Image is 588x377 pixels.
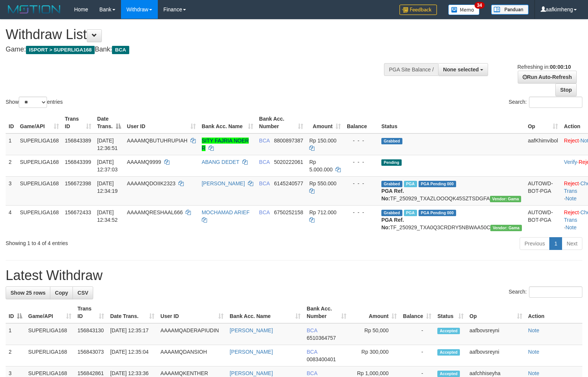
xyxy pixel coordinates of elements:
span: Show 25 rows [11,290,45,296]
td: SUPERLIGA168 [17,155,62,176]
span: Vendor URL: https://trx31.1velocity.biz [490,225,522,231]
th: Balance [344,112,378,133]
span: Accepted [437,328,460,334]
a: CSV [73,286,93,299]
span: Grabbed [381,181,402,187]
span: BCA [307,370,317,376]
a: Note [565,195,577,201]
span: Copy 5020222061 to clipboard [274,159,303,165]
td: [DATE] 12:35:04 [107,345,157,366]
div: - - - [347,137,375,144]
h1: Withdraw List [6,27,384,42]
span: CSV [77,290,88,296]
span: AAAAMQBUTUHRUPIAH [127,138,187,144]
a: Previous [520,237,550,250]
th: Trans ID: activate to sort column ascending [74,302,107,323]
button: None selected [438,63,488,76]
a: ABANG DEDET [202,159,239,165]
th: User ID: activate to sort column ascending [124,112,199,133]
td: SUPERLIGA168 [17,133,62,155]
td: Rp 300,000 [349,345,400,366]
span: Refreshing in: [517,64,571,70]
input: Search: [529,97,582,108]
a: Copy [50,286,73,299]
td: SUPERLIGA168 [17,205,62,234]
th: Status [378,112,525,133]
td: 1 [6,323,25,345]
input: Search: [529,286,582,298]
h1: Latest Withdraw [6,268,582,283]
td: 1 [6,133,17,155]
a: [PERSON_NAME] [230,370,273,376]
span: BCA [307,349,317,355]
span: Marked by aafsoycanthlai [404,181,417,187]
a: Show 25 rows [6,286,50,299]
td: 156843130 [74,323,107,345]
a: [PERSON_NAME] [230,327,273,333]
a: MOCHAMAD ARIEF [202,209,250,215]
span: AAAAMQRESHAAL666 [127,209,183,215]
th: Bank Acc. Name: activate to sort column ascending [227,302,304,323]
img: Feedback.jpg [399,5,437,15]
td: TF_250929_TXA0Q3CRDRY5NBWAA50C [378,205,525,234]
th: Amount: activate to sort column ascending [349,302,400,323]
a: Reject [564,138,579,144]
th: Date Trans.: activate to sort column descending [94,112,124,133]
a: Stop [555,83,577,96]
th: Status: activate to sort column ascending [434,302,466,323]
th: Action [525,302,582,323]
th: Balance: activate to sort column ascending [400,302,434,323]
td: AAAAMQADERAPIUDIN [157,323,227,345]
td: - [400,345,434,366]
th: Bank Acc. Number: activate to sort column ascending [256,112,307,133]
span: Vendor URL: https://trx31.1velocity.biz [490,196,521,202]
th: Bank Acc. Name: activate to sort column ascending [199,112,256,133]
label: Search: [509,97,582,108]
a: Reject [564,180,579,186]
td: AUTOWD-BOT-PGA [525,176,561,205]
td: aafbovsreyni [467,345,525,366]
span: Copy [55,290,68,296]
span: Copy 6510364757 to clipboard [307,335,336,341]
span: [DATE] 12:34:19 [97,180,118,194]
td: 2 [6,345,25,366]
b: PGA Ref. No: [381,188,404,201]
span: 34 [475,2,485,9]
span: BCA [259,209,270,215]
label: Show entries [6,97,63,108]
span: Rp 550.000 [309,180,336,186]
a: SITY FAJRIA NOER R [202,138,249,151]
span: AAAAMQDOIIK2323 [127,180,175,186]
h4: Game: Bank: [6,46,384,53]
span: Copy 6145240577 to clipboard [274,180,303,186]
span: Pending [381,159,402,166]
span: BCA [259,159,270,165]
th: Game/API: activate to sort column ascending [25,302,74,323]
span: AAAAMQ9999 [127,159,161,165]
img: panduan.png [491,5,529,15]
a: Run Auto-Refresh [518,71,577,83]
a: Reject [564,209,579,215]
a: Note [528,370,540,376]
div: - - - [347,180,375,187]
span: 156843389 [65,138,91,144]
strong: 00:00:10 [550,64,571,70]
span: Grabbed [381,210,402,216]
th: Op: activate to sort column ascending [467,302,525,323]
a: Note [565,224,577,230]
td: AUTOWD-BOT-PGA [525,205,561,234]
span: BCA [112,46,129,54]
span: Rp 712.000 [309,209,336,215]
span: 156672398 [65,180,91,186]
th: Trans ID: activate to sort column ascending [62,112,94,133]
span: Marked by aafsoycanthlai [404,210,417,216]
a: Verify [564,159,577,165]
td: - [400,323,434,345]
span: 156672433 [65,209,91,215]
th: ID: activate to sort column descending [6,302,25,323]
span: Copy 0083400401 to clipboard [307,356,336,362]
span: Grabbed [381,138,402,144]
th: Date Trans.: activate to sort column ascending [107,302,157,323]
label: Search: [509,286,582,298]
th: User ID: activate to sort column ascending [157,302,227,323]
